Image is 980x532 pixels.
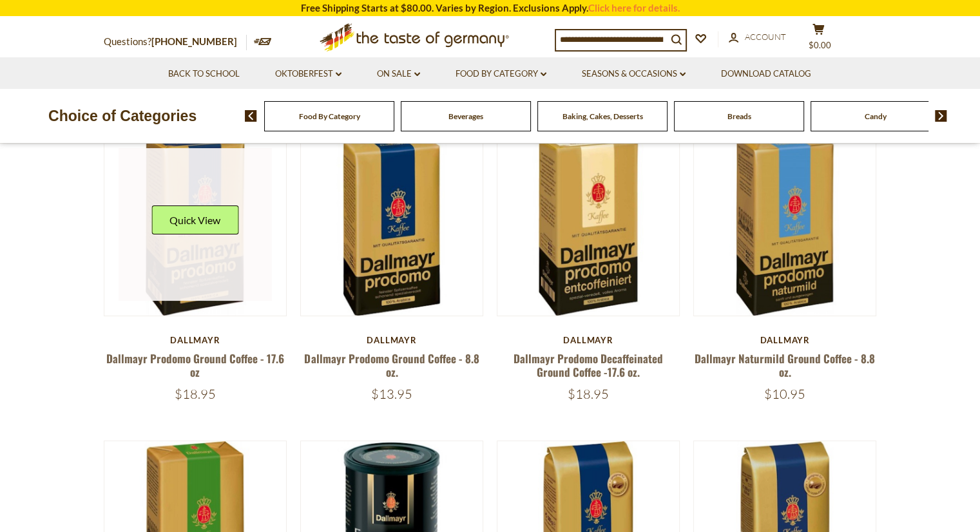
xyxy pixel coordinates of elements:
[275,67,341,81] a: Oktoberfest
[695,350,875,380] a: Dallmayr Naturmild Ground Coffee - 8.8 oz.
[104,33,247,50] p: Questions?
[299,111,360,121] a: Food By Category
[727,111,751,121] a: Breads
[935,110,947,122] img: next arrow
[168,67,240,81] a: Back to School
[865,111,887,121] a: Candy
[151,205,238,234] button: Quick View
[764,386,805,402] span: $10.95
[456,67,546,81] a: Food By Category
[693,335,877,345] div: Dallmayr
[106,350,284,380] a: Dallmayr Prodomo Ground Coffee - 17.6 oz
[588,2,680,14] a: Click here for details.
[721,67,811,81] a: Download Catalog
[300,335,484,345] div: Dallmayr
[448,111,483,121] a: Beverages
[301,133,483,316] img: Dallmayr
[582,67,686,81] a: Seasons & Occasions
[175,386,216,402] span: $18.95
[377,67,420,81] a: On Sale
[729,30,786,44] a: Account
[562,111,643,121] a: Baking, Cakes, Desserts
[497,335,680,345] div: Dallmayr
[497,133,680,316] img: Dallmayr
[104,335,287,345] div: Dallmayr
[514,350,663,380] a: Dallmayr Prodomo Decaffeinated Ground Coffee -17.6 oz.
[800,23,838,55] button: $0.00
[371,386,412,402] span: $13.95
[104,133,287,316] img: Dallmayr
[809,40,831,50] span: $0.00
[745,32,786,42] span: Account
[151,35,237,47] a: [PHONE_NUMBER]
[245,110,257,122] img: previous arrow
[304,350,479,380] a: Dallmayr Prodomo Ground Coffee - 8.8 oz.
[694,133,876,316] img: Dallmayr
[568,386,609,402] span: $18.95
